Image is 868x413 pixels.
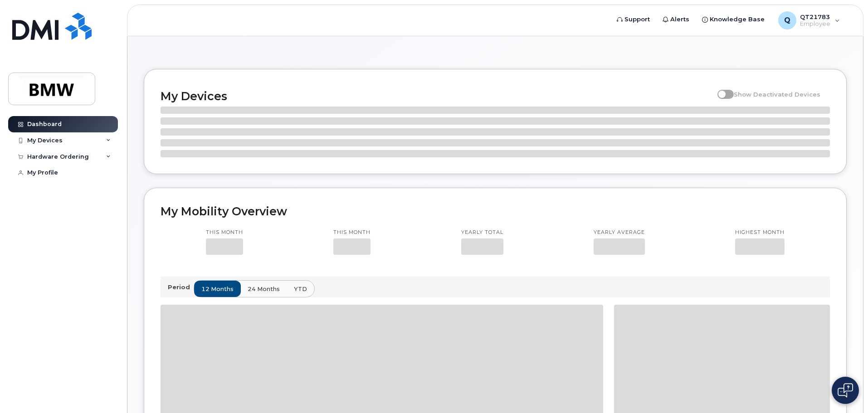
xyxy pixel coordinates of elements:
img: Open chat [838,383,853,398]
p: Yearly average [594,229,645,236]
span: Show Deactivated Devices [734,91,820,98]
p: Period [168,283,194,292]
p: This month [206,229,243,236]
p: Yearly total [461,229,503,236]
p: Highest month [735,229,785,236]
h2: My Mobility Overview [161,204,830,218]
input: Show Deactivated Devices [717,86,725,93]
p: This month [333,229,371,236]
h2: My Devices [161,89,713,103]
span: YTD [294,285,307,293]
span: 24 months [248,285,280,293]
